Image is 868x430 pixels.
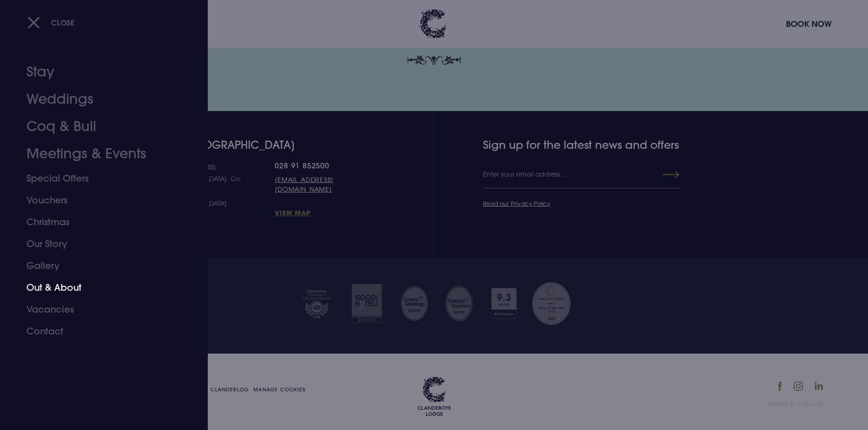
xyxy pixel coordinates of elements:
[26,189,170,211] a: Vouchers
[26,167,170,189] a: Special Offers
[26,298,170,320] a: Vacancies
[26,113,170,140] a: Coq & Bull
[26,233,170,255] a: Our Story
[26,211,170,233] a: Christmas
[26,86,170,113] a: Weddings
[26,255,170,277] a: Gallery
[26,58,170,86] a: Stay
[27,13,75,32] button: Close
[26,277,170,298] a: Out & About
[51,18,75,27] span: Close
[26,320,170,342] a: Contact
[26,140,170,167] a: Meetings & Events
